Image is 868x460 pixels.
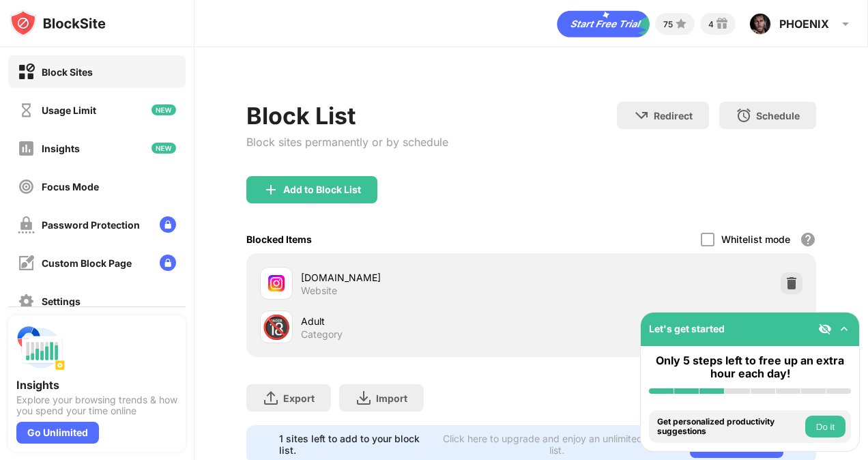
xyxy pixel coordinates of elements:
[301,314,531,328] div: Adult
[42,66,93,78] div: Block Sites
[557,10,650,38] div: animation
[16,378,177,392] div: Insights
[18,140,35,157] img: insights-off.svg
[160,216,176,233] img: lock-menu.svg
[301,285,337,297] div: Website
[151,104,176,115] img: new-icon.svg
[262,313,291,341] div: 🔞
[283,184,361,195] div: Add to Block List
[708,19,714,29] div: 4
[18,63,35,81] img: block-on.svg
[283,392,315,404] div: Export
[649,354,851,380] div: Only 5 steps left to free up an extra hour each day!
[246,135,448,149] div: Block sites permanently or by schedule
[16,394,177,416] div: Explore your browsing trends & how you spend your time online
[42,104,96,116] div: Usage Limit
[837,322,851,336] img: omni-setup-toggle.svg
[654,110,693,121] div: Redirect
[301,270,531,285] div: [DOMAIN_NAME]
[756,110,800,121] div: Schedule
[18,178,35,195] img: focus-off.svg
[16,422,99,444] div: Go Unlimited
[649,323,725,334] div: Let's get started
[805,416,845,437] button: Do it
[749,13,771,35] img: ACg8ocI3USEqy4y1ovhNcpHYGU2nReJbfzAjIAKqB56ScXnrPhs7mNs=s96-c
[18,255,35,272] img: customize-block-page-off.svg
[42,143,80,154] div: Insights
[42,219,140,231] div: Password Protection
[440,433,674,456] div: Click here to upgrade and enjoy an unlimited block list.
[818,322,832,336] img: eye-not-visible.svg
[18,102,35,119] img: time-usage-off.svg
[673,16,689,32] img: points-small.svg
[10,10,106,37] img: logo-blocksite.svg
[151,143,176,154] img: new-icon.svg
[279,433,432,456] div: 1 sites left to add to your block list.
[721,233,790,245] div: Whitelist mode
[657,417,802,437] div: Get personalized productivity suggestions
[376,392,407,404] div: Import
[246,102,448,130] div: Block List
[268,275,285,291] img: favicons
[714,16,730,32] img: reward-small.svg
[301,328,343,341] div: Category
[779,17,829,31] div: PHOENIX
[18,216,35,233] img: password-protection-off.svg
[42,257,132,269] div: Custom Block Page
[160,255,176,271] img: lock-menu.svg
[16,324,66,373] img: push-insights.svg
[42,296,81,307] div: Settings
[246,233,312,245] div: Blocked Items
[18,293,35,310] img: settings-off.svg
[42,181,99,192] div: Focus Mode
[663,19,673,29] div: 75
